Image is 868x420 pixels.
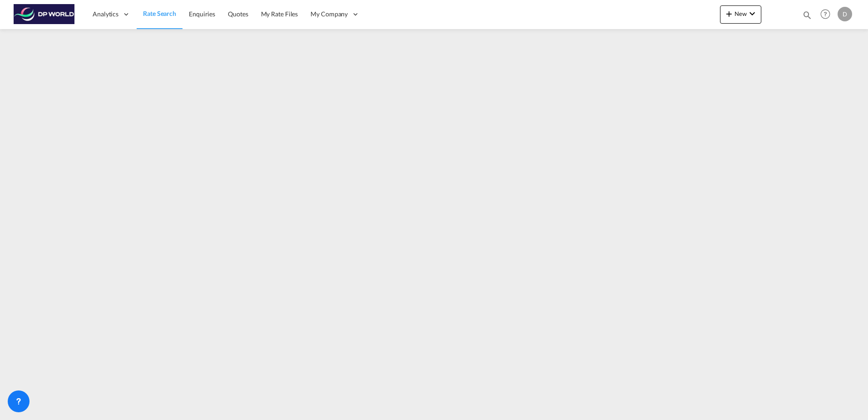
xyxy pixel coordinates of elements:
[818,6,833,22] span: Help
[261,10,298,18] span: My Rate Files
[802,10,812,20] md-icon: icon-magnify
[228,10,248,18] span: Quotes
[311,10,348,19] span: My Company
[14,4,75,25] img: c08ca190194411f088ed0f3ba295208c.png
[189,10,215,18] span: Enquiries
[724,8,735,19] md-icon: icon-plus 400-fg
[838,7,852,21] div: D
[93,10,118,19] span: Analytics
[818,6,838,23] div: Help
[802,10,812,24] div: icon-magnify
[143,10,176,17] span: Rate Search
[724,10,758,17] span: New
[747,8,758,19] md-icon: icon-chevron-down
[720,5,761,24] button: icon-plus 400-fgNewicon-chevron-down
